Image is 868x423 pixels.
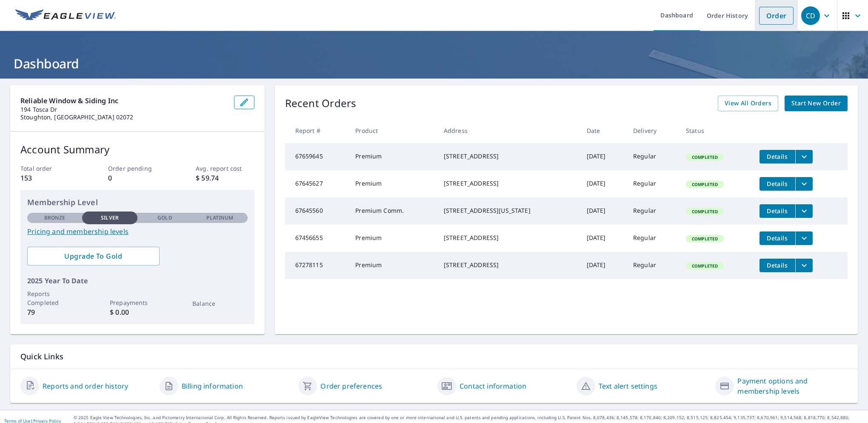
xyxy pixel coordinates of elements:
button: filesDropdownBtn-67659645 [795,150,813,164]
p: Stoughton, [GEOGRAPHIC_DATA] 02072 [20,113,227,121]
a: Contact information [460,381,526,391]
p: 153 [20,173,79,183]
button: filesDropdownBtn-67645627 [795,177,813,191]
td: Regular [626,225,679,252]
h1: Dashboard [10,55,858,72]
span: Start New Order [791,98,841,109]
p: Gold [157,214,172,222]
th: Date [580,118,626,143]
td: 67645627 [285,170,349,197]
p: Platinum [206,214,233,222]
p: Quick Links [20,351,848,362]
td: 67659645 [285,143,349,170]
td: Regular [626,252,679,279]
span: Completed [687,236,723,242]
a: Order preferences [320,381,382,391]
td: Premium [348,225,437,252]
td: Regular [626,197,679,225]
td: 67456655 [285,225,349,252]
td: 67278115 [285,252,349,279]
td: Premium [348,170,437,197]
img: EV Logo [15,9,116,22]
p: Bronze [44,214,66,222]
span: Details [765,180,790,188]
a: Order [759,7,794,25]
div: [STREET_ADDRESS] [444,152,573,161]
span: Details [765,207,790,215]
td: [DATE] [580,252,626,279]
button: detailsBtn-67278115 [759,259,795,272]
td: [DATE] [580,225,626,252]
td: Premium [348,252,437,279]
button: filesDropdownBtn-67645560 [795,204,813,218]
p: Total order [20,164,79,173]
td: Premium [348,143,437,170]
p: Prepayments [110,298,165,307]
button: detailsBtn-67456655 [759,231,795,245]
span: Details [765,261,790,269]
p: Reliable Window & Siding Inc [20,96,227,106]
p: 2025 Year To Date [27,276,248,286]
td: [DATE] [580,143,626,170]
span: Completed [687,209,723,214]
td: Regular [626,143,679,170]
th: Status [679,118,753,143]
a: Billing information [182,381,243,391]
span: Completed [687,263,723,269]
td: Premium Comm. [348,197,437,225]
span: View All Orders [725,98,771,109]
div: [STREET_ADDRESS] [444,261,573,269]
p: $ 0.00 [110,307,165,317]
th: Product [348,118,437,143]
p: Account Summary [20,142,254,157]
span: Details [765,234,790,242]
td: [DATE] [580,170,626,197]
td: [DATE] [580,197,626,225]
div: [STREET_ADDRESS][US_STATE] [444,206,573,215]
th: Delivery [626,118,679,143]
button: filesDropdownBtn-67278115 [795,259,813,272]
button: detailsBtn-67645560 [759,204,795,218]
button: detailsBtn-67645627 [759,177,795,191]
span: Completed [687,154,723,160]
p: Balance [192,299,247,308]
td: Regular [626,170,679,197]
p: Reports Completed [27,289,82,307]
p: 194 Tosca Dr [20,106,227,113]
a: Pricing and membership levels [27,226,248,237]
a: Start New Order [785,96,848,111]
button: detailsBtn-67659645 [759,150,795,164]
p: Silver [101,214,119,222]
p: 79 [27,307,82,317]
a: Reports and order history [43,381,128,391]
span: Details [765,152,790,161]
td: 67645560 [285,197,349,225]
span: Completed [687,181,723,187]
th: Address [437,118,580,143]
p: Avg. report cost [196,164,254,173]
p: Recent Orders [285,96,357,111]
th: Report # [285,118,349,143]
a: Payment options and membership levels [737,376,848,396]
p: Membership Level [27,197,248,208]
button: filesDropdownBtn-67456655 [795,231,813,245]
p: $ 59.74 [196,173,254,183]
a: Text alert settings [599,381,657,391]
p: 0 [108,173,166,183]
a: Upgrade To Gold [27,247,160,265]
div: [STREET_ADDRESS] [444,234,573,242]
div: CD [801,6,820,25]
div: [STREET_ADDRESS] [444,179,573,188]
a: View All Orders [718,96,778,111]
p: Order pending [108,164,166,173]
span: Upgrade To Gold [34,251,153,261]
